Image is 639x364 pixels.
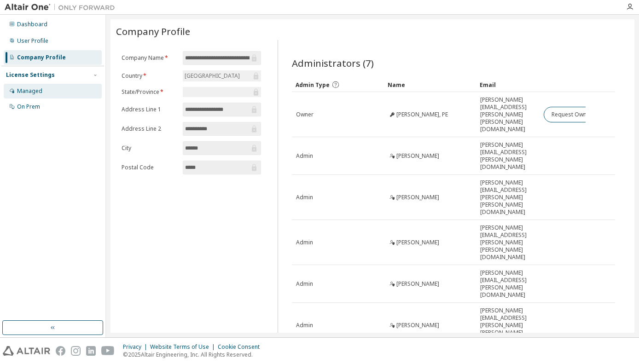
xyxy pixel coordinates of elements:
span: Admin [296,322,313,329]
span: [PERSON_NAME][EMAIL_ADDRESS][PERSON_NAME][PERSON_NAME][DOMAIN_NAME] [480,224,535,261]
span: [PERSON_NAME][EMAIL_ADDRESS][PERSON_NAME][PERSON_NAME][DOMAIN_NAME] [480,96,535,133]
span: Administrators (7) [292,57,374,69]
img: youtube.svg [101,346,115,356]
div: Dashboard [17,21,47,28]
img: linkedin.svg [86,346,96,356]
img: Altair One [5,3,120,12]
label: Country [122,72,177,80]
label: State/Province [122,88,177,96]
label: City [122,144,177,152]
img: facebook.svg [56,346,65,356]
div: Website Terms of Use [150,343,218,351]
div: License Settings [6,71,55,79]
img: altair_logo.svg [3,346,50,356]
span: [PERSON_NAME] [396,322,439,329]
div: [GEOGRAPHIC_DATA] [183,71,241,81]
div: Email [480,77,536,92]
span: Owner [296,111,314,118]
span: Admin [296,152,313,160]
span: Admin [296,194,313,201]
label: Company Name [122,54,177,62]
button: Request Owner Change [544,107,622,122]
span: [PERSON_NAME] [396,280,439,288]
div: [GEOGRAPHIC_DATA] [183,70,261,81]
span: Admin [296,239,313,246]
span: [PERSON_NAME][EMAIL_ADDRESS][PERSON_NAME][DOMAIN_NAME] [480,141,535,171]
label: Address Line 2 [122,125,177,133]
div: Name [388,77,472,92]
span: [PERSON_NAME][EMAIL_ADDRESS][PERSON_NAME][PERSON_NAME][DOMAIN_NAME] [480,307,535,344]
img: instagram.svg [71,346,81,356]
div: Managed [17,87,42,95]
span: Company Profile [116,25,190,38]
span: [PERSON_NAME][EMAIL_ADDRESS][PERSON_NAME][PERSON_NAME][DOMAIN_NAME] [480,179,535,216]
span: Admin Type [296,81,330,89]
div: On Prem [17,103,40,110]
span: Admin [296,280,313,288]
label: Address Line 1 [122,106,177,113]
p: © 2025 Altair Engineering, Inc. All Rights Reserved. [123,351,265,358]
span: [PERSON_NAME] [396,194,439,201]
div: Company Profile [17,54,66,61]
span: [PERSON_NAME][EMAIL_ADDRESS][PERSON_NAME][DOMAIN_NAME] [480,269,535,299]
div: Privacy [123,343,150,351]
span: [PERSON_NAME] [396,152,439,160]
span: [PERSON_NAME] [396,239,439,246]
span: [PERSON_NAME], PE [396,111,448,118]
div: User Profile [17,37,48,45]
label: Postal Code [122,164,177,171]
div: Cookie Consent [218,343,265,351]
